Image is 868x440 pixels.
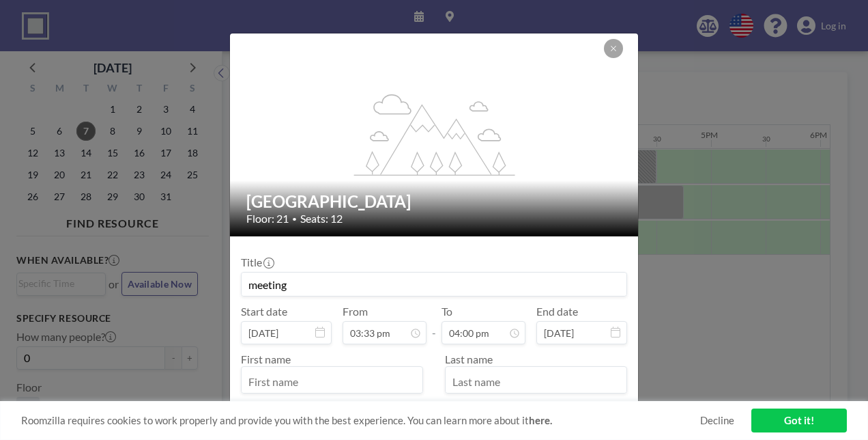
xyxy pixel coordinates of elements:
[432,310,436,340] span: -
[21,414,700,427] span: Roomzilla requires cookies to work properly and provide you with the best experience. You can lea...
[751,409,847,432] a: Got it!
[242,273,626,296] input: Guest reservation
[442,305,452,318] label: To
[536,305,578,318] label: End date
[529,414,552,426] a: here.
[246,191,623,212] h2: [GEOGRAPHIC_DATA]
[354,93,515,175] g: flex-grow: 1.2;
[446,370,626,393] input: Last name
[246,212,289,225] span: Floor: 21
[343,305,368,318] label: From
[242,370,422,393] input: First name
[700,414,734,427] a: Decline
[241,256,273,269] label: Title
[300,212,343,225] span: Seats: 12
[292,214,297,224] span: •
[241,305,287,318] label: Start date
[241,353,291,366] label: First name
[445,353,493,366] label: Last name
